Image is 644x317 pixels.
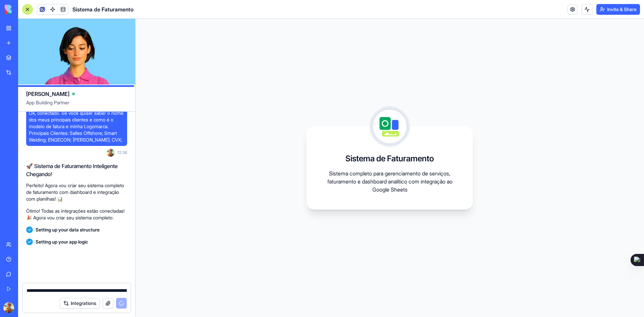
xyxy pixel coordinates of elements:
button: Upload attachment [32,220,37,225]
p: Active in the last 15m [33,8,80,15]
h3: Sistema de Faturamento [345,153,434,164]
div: Welcome to Blocks 🙌 I'm here if you have any questions! [11,53,105,66]
img: ACg8ocIb9EVBQQu06JlCgqTf6EgoUYj4ba_xHiRKThHdoj2dflUFBY4=s96-c [3,302,14,313]
button: Gif picker [21,220,26,225]
span: Ok, conectado. Se você quiser saber o nome dos meus principais clientes e como é o modelo de fatu... [29,110,124,143]
span: [PERSON_NAME] [26,90,69,98]
button: Send a message… [115,217,126,228]
div: Hey [PERSON_NAME] 👋Welcome to Blocks 🙌 I'm here if you have any questions!Shelly • 7m ago [5,39,110,70]
span: Setting up your data structure [36,226,100,233]
button: Integrations [60,298,100,309]
div: Shelly • 7m ago [11,71,44,75]
img: Profile image for Shelly [19,4,30,14]
h1: Shelly [33,3,49,8]
div: Shelly says… [5,39,129,85]
button: Invite & Share [596,4,640,15]
img: logo [5,5,46,14]
textarea: Message… [6,206,128,217]
button: Start recording [43,220,48,225]
button: Home [105,3,118,15]
span: Setting up your app logic [36,239,88,245]
button: go back [4,3,17,15]
p: Perfeito! Agora vou criar seu sistema completo de faturamento com dashboard e integração com plan... [26,182,127,202]
p: Ótimo! Todas as integrações estão conectadas! 🎉 Agora vou criar seu sistema completo: [26,208,127,221]
h2: 🚀 Sistema de Faturamento Inteligente Chegando! [26,162,127,178]
span: 12:36 [117,150,127,155]
button: Emoji picker [10,220,16,225]
span: App Building Partner [26,99,127,111]
p: Sistema completo para gerenciamento de serviços, faturamento e dashboard analítico com integração... [323,169,457,194]
img: ACg8ocIb9EVBQQu06JlCgqTf6EgoUYj4ba_xHiRKThHdoj2dflUFBY4=s96-c [107,149,115,157]
div: Hey [PERSON_NAME] 👋 [11,43,105,49]
span: Sistema de Faturamento [72,5,133,13]
div: Close [118,3,130,15]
